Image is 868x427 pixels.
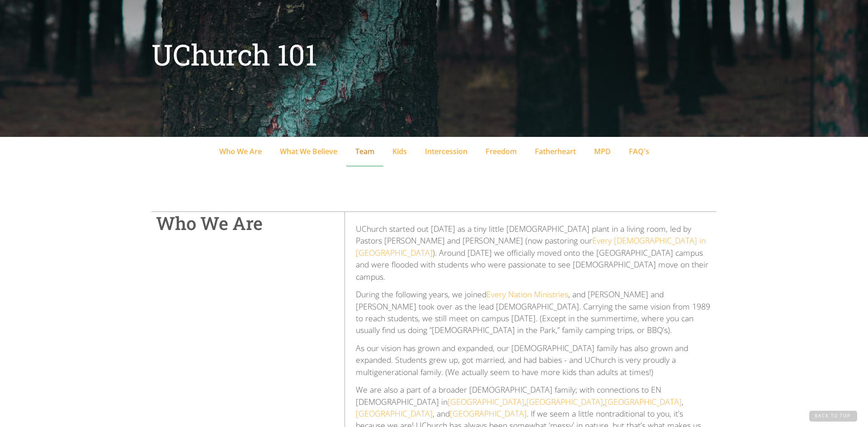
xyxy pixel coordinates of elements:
[210,137,271,166] a: Who We Are
[448,396,524,407] a: [GEOGRAPHIC_DATA]
[392,146,407,157] div: Kids
[629,146,649,157] div: FAQ's
[356,235,706,258] a: Every [DEMOGRAPHIC_DATA] in [GEOGRAPHIC_DATA]
[151,36,717,72] h1: UChurch 101
[585,137,620,166] a: MPD
[416,137,476,166] a: Intercession
[605,396,682,407] a: [GEOGRAPHIC_DATA]
[156,212,335,235] h1: Who We Are
[425,146,467,157] div: Intercession
[809,411,857,422] a: Back to Top
[356,408,433,419] a: [GEOGRAPHIC_DATA]
[526,137,585,166] a: Fatherheart
[356,288,712,336] p: During the following years, we joined , and [PERSON_NAME] and [PERSON_NAME] took over as the lead...
[486,146,517,157] div: Freedom
[450,408,527,419] a: [GEOGRAPHIC_DATA]
[476,137,526,166] a: Freedom
[356,223,712,282] p: UChurch started out [DATE] as a tiny little [DEMOGRAPHIC_DATA] plant in a living room, led by Pas...
[526,396,603,407] a: [GEOGRAPHIC_DATA]
[594,146,611,157] div: MPD
[280,146,337,157] div: What We Believe
[356,342,712,378] p: As our vision has grown and expanded, our [DEMOGRAPHIC_DATA] family has also grown and expanded. ...
[620,137,658,166] a: FAQ's
[486,289,568,300] a: Every Nation Ministries
[355,146,374,157] div: Team
[219,146,262,157] div: Who We Are
[346,137,383,166] a: Team
[535,146,576,157] div: Fatherheart
[383,137,416,166] a: Kids
[271,137,346,166] a: What We Believe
